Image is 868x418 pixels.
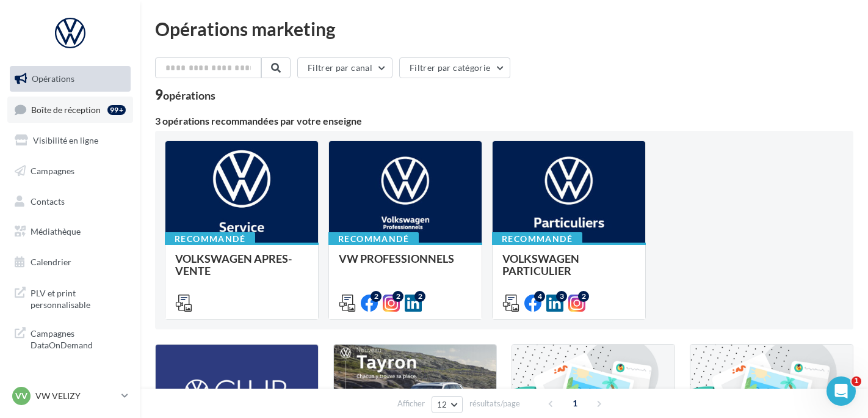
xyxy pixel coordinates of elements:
[469,398,520,409] span: résultats/page
[7,66,133,92] a: Opérations
[371,291,382,302] div: 2
[31,226,81,237] span: Médiathèque
[392,291,403,302] div: 2
[339,252,454,265] span: VW PROFESSIONNELS
[7,97,133,123] a: Boîte de réception99+
[33,135,98,145] span: Visibilité en ligne
[107,105,126,115] div: 99+
[163,90,215,101] div: opérations
[165,232,255,246] div: Recommandé
[852,376,861,386] span: 1
[35,390,117,402] p: VW VELIZY
[155,20,853,38] div: Opérations marketing
[7,280,133,316] a: PLV et print personnalisable
[399,57,510,78] button: Filtrer par catégorie
[15,390,27,402] span: VV
[155,116,853,126] div: 3 opérations recommandées par votre enseigne
[565,394,585,413] span: 1
[432,396,463,413] button: 12
[328,232,419,246] div: Recommandé
[7,158,133,184] a: Campagnes
[502,252,579,277] span: VOLKSWAGEN PARTICULIER
[31,325,126,351] span: Campagnes DataOnDemand
[7,128,133,153] a: Visibilité en ligne
[492,232,582,246] div: Recommandé
[31,285,126,311] span: PLV et print personnalisable
[397,398,425,409] span: Afficher
[556,291,567,302] div: 3
[7,189,133,215] a: Contacts
[32,73,74,84] span: Opérations
[826,376,856,406] iframe: Intercom live chat
[7,320,133,356] a: Campagnes DataOnDemand
[297,57,392,78] button: Filtrer par canal
[7,219,133,244] a: Médiathèque
[578,291,589,302] div: 2
[534,291,545,302] div: 4
[437,400,447,409] span: 12
[31,196,65,206] span: Contacts
[175,252,292,277] span: VOLKSWAGEN APRES-VENTE
[10,384,131,408] a: VV VW VELIZY
[7,249,133,275] a: Calendrier
[31,166,74,176] span: Campagnes
[155,88,215,101] div: 9
[31,257,71,267] span: Calendrier
[414,291,425,302] div: 2
[31,104,101,114] span: Boîte de réception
